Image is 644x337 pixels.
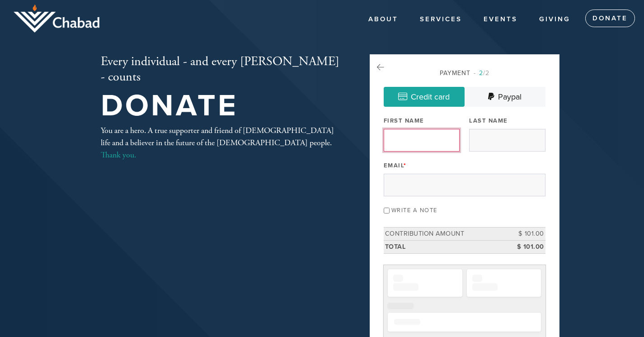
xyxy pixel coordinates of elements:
[384,240,505,253] td: Total
[532,11,577,28] a: Giving
[391,207,437,214] label: Write a note
[477,11,524,28] a: Events
[384,161,407,170] label: Email
[362,11,405,28] a: About
[404,162,407,169] span: This field is required.
[384,87,465,107] a: Credit card
[479,69,483,77] span: 2
[474,69,489,77] span: /2
[14,5,99,33] img: logo_half.png
[101,150,136,160] a: Thank you.
[384,228,505,241] td: Contribution Amount
[413,11,469,28] a: Services
[384,68,545,78] div: Payment
[101,54,340,85] h2: Every individual - and every [PERSON_NAME] - counts
[101,124,340,161] div: You are a hero. A true supporter and friend of [DEMOGRAPHIC_DATA] life and a believer in the futu...
[505,240,545,253] td: $ 101.00
[505,228,545,241] td: $ 101.00
[585,9,635,28] a: Donate
[384,117,424,125] label: First Name
[465,87,545,107] a: Paypal
[101,91,340,121] h1: Donate
[469,117,508,125] label: Last Name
